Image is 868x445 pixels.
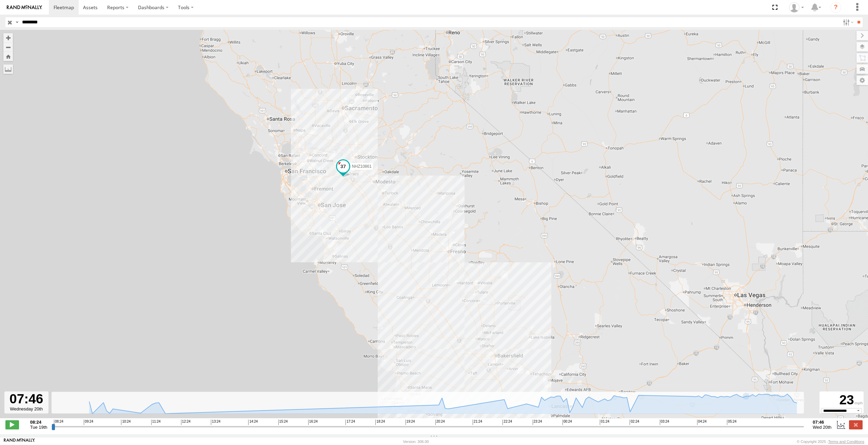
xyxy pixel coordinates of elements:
[248,420,258,425] span: 14:24
[630,420,639,425] span: 02:24
[5,420,19,429] label: Play/Stop
[787,2,806,13] div: Zulema McIntosch
[533,420,542,425] span: 23:24
[3,33,13,42] button: Zoom in
[7,5,42,10] img: rand-logo.svg
[797,440,864,444] div: © Copyright 2025 -
[830,2,841,13] i: ?
[211,420,220,425] span: 13:24
[813,420,831,425] strong: 07:46
[4,438,35,445] a: Visit our Website
[3,42,13,52] button: Zoom out
[473,420,482,425] span: 21:24
[30,420,47,425] strong: 08:24
[502,420,512,425] span: 22:24
[151,420,161,425] span: 11:24
[697,420,707,425] span: 04:24
[14,17,20,27] label: Search Query
[121,420,131,425] span: 10:24
[813,425,831,430] span: Wed 20th Aug 2025
[352,164,372,168] span: NHZ10861
[84,420,93,425] span: 09:24
[3,64,13,74] label: Measure
[821,392,863,408] div: 23
[308,420,318,425] span: 16:24
[403,440,429,444] div: Version: 306.00
[30,425,47,430] span: Tue 19th Aug 2025
[563,420,572,425] span: 00:24
[346,420,355,425] span: 17:24
[375,420,385,425] span: 18:24
[660,420,669,425] span: 03:24
[600,420,609,425] span: 01:24
[840,17,855,27] label: Search Filter Options
[406,420,415,425] span: 19:24
[435,420,445,425] span: 20:24
[54,420,63,425] span: 08:24
[3,52,13,61] button: Zoom Home
[849,420,863,429] label: Close
[856,76,868,85] label: Map Settings
[828,440,864,444] a: Terms and Conditions
[727,420,736,425] span: 05:24
[278,420,288,425] span: 15:24
[181,420,191,425] span: 12:24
